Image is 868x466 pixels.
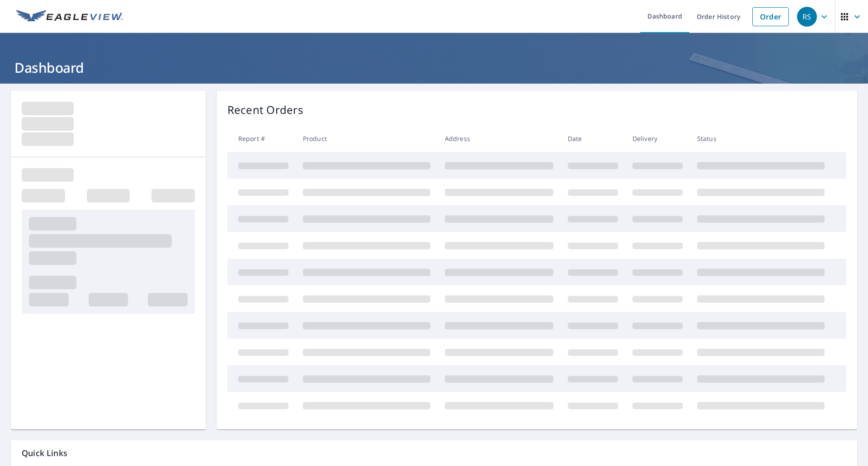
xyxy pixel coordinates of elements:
th: Report # [227,125,296,152]
th: Date [561,125,625,152]
th: Product [296,125,438,152]
p: Recent Orders [227,102,303,118]
a: Order [752,7,789,26]
h1: Dashboard [11,58,857,77]
th: Address [438,125,561,152]
img: EV Logo [16,10,123,24]
th: Status [690,125,832,152]
p: Quick Links [22,447,846,459]
th: Delivery [625,125,690,152]
div: RS [797,7,817,27]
